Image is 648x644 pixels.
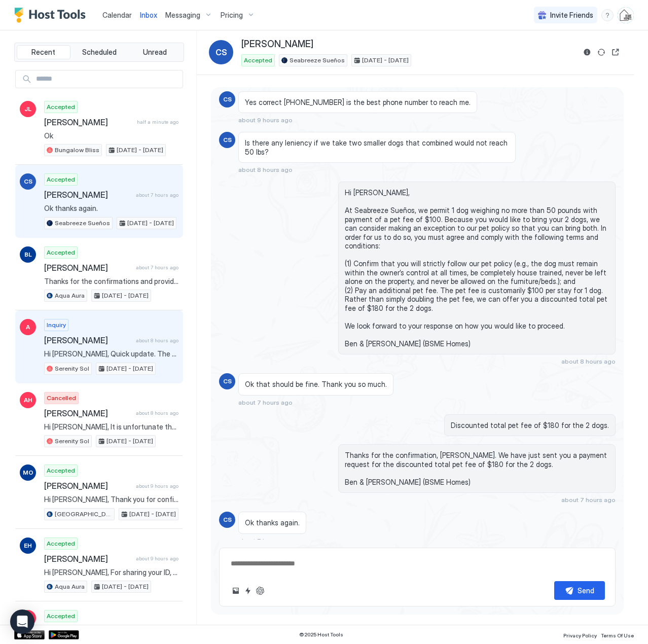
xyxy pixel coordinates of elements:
[106,364,153,373] span: [DATE] - [DATE]
[44,190,132,200] span: [PERSON_NAME]
[595,46,607,58] button: Sync reservation
[563,632,597,638] span: Privacy Policy
[102,10,132,20] a: Calendar
[245,138,509,156] span: Is there any leniency if we take two smaller dogs that combined would not reach 50 lbs?
[245,98,471,107] span: Yes correct [PHONE_NUMBER] is the best phone number to reach me.
[44,568,178,577] span: Hi [PERSON_NAME], For sharing your ID, you can try sending it through [PERSON_NAME]'s official me...
[136,483,178,489] span: about 9 hours ago
[44,117,133,127] span: [PERSON_NAME]
[44,349,178,359] span: Hi [PERSON_NAME], Quick update. The guest that booked this morning for the dates you were interes...
[223,135,232,145] span: CS
[47,539,75,548] span: Accepted
[241,39,313,50] span: [PERSON_NAME]
[299,631,343,638] span: © 2025 Host Tools
[73,45,126,59] button: Scheduled
[554,581,605,600] button: Send
[24,396,32,405] span: AH
[55,219,110,228] span: Seabreeze Sueños
[563,629,597,640] a: Privacy Policy
[102,291,149,300] span: [DATE] - [DATE]
[290,56,345,65] span: Seabreeze Sueños
[244,56,272,65] span: Accepted
[49,630,79,639] a: Google Play Store
[578,585,594,596] div: Send
[136,410,178,416] span: about 8 hours ago
[165,11,200,20] span: Messaging
[44,481,132,491] span: [PERSON_NAME]
[561,357,616,365] span: about 8 hours ago
[47,393,76,403] span: Cancelled
[106,437,153,446] span: [DATE] - [DATE]
[451,421,609,430] span: Discounted total pet fee of $180 for the 2 dogs.
[128,45,182,59] button: Unread
[24,177,32,186] span: CS
[238,537,293,545] span: about 7 hours ago
[44,277,178,286] span: Thanks for the confirmations and providing a copy of your ID via WhatsApp, Ben. Please don't hesi...
[17,45,70,59] button: Recent
[47,248,75,257] span: Accepted
[55,437,89,446] span: Serenity Sol
[102,11,132,19] span: Calendar
[245,518,300,527] span: Ok thanks again.
[44,408,132,418] span: [PERSON_NAME]
[140,11,157,19] span: Inbox
[55,510,112,519] span: [GEOGRAPHIC_DATA]
[581,46,593,58] button: Reservation information
[31,48,55,57] span: Recent
[136,337,178,344] span: about 8 hours ago
[245,380,387,389] span: Ok that should be fine. Thank you so much.
[127,219,174,228] span: [DATE] - [DATE]
[601,632,634,638] span: Terms Of Use
[215,46,227,58] span: CS
[221,11,243,20] span: Pricing
[136,555,178,562] span: about 9 hours ago
[55,291,85,300] span: Aqua Aura
[238,116,293,124] span: about 9 hours ago
[23,468,33,477] span: MO
[32,70,183,88] input: Input Field
[345,451,609,486] span: Thanks for the confirmation, [PERSON_NAME]. We have just sent you a payment request for the disco...
[44,422,178,432] span: Hi [PERSON_NAME], It is unfortunate that your plans have changed for staying at our property from...
[129,510,176,519] span: [DATE] - [DATE]
[254,585,266,597] button: ChatGPT Auto Reply
[238,166,293,173] span: about 8 hours ago
[44,131,178,140] span: Ok
[561,496,616,504] span: about 7 hours ago
[137,119,178,125] span: half a minute ago
[223,377,232,386] span: CS
[55,582,85,591] span: Aqua Aura
[362,56,409,65] span: [DATE] - [DATE]
[47,175,75,184] span: Accepted
[24,104,31,114] span: JL
[24,250,32,259] span: BL
[44,554,132,564] span: [PERSON_NAME]
[230,585,242,597] button: Upload image
[47,320,66,330] span: Inquiry
[618,7,634,23] div: User profile
[44,335,132,345] span: [PERSON_NAME]
[143,48,167,57] span: Unread
[47,102,75,112] span: Accepted
[601,629,634,640] a: Terms Of Use
[550,11,593,20] span: Invite Friends
[10,610,34,634] div: Open Intercom Messenger
[136,264,178,271] span: about 7 hours ago
[47,612,75,621] span: Accepted
[238,399,293,406] span: about 7 hours ago
[140,10,157,20] a: Inbox
[24,541,32,550] span: EH
[609,46,622,58] button: Open reservation
[82,48,117,57] span: Scheduled
[136,192,178,198] span: about 7 hours ago
[14,630,45,639] a: App Store
[223,95,232,104] span: CS
[14,43,184,62] div: tab-group
[14,8,90,23] a: Host Tools Logo
[44,204,178,213] span: Ok thanks again.
[117,146,163,155] span: [DATE] - [DATE]
[242,585,254,597] button: Quick reply
[55,364,89,373] span: Serenity Sol
[601,9,614,21] div: menu
[55,146,99,155] span: Bungalow Bliss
